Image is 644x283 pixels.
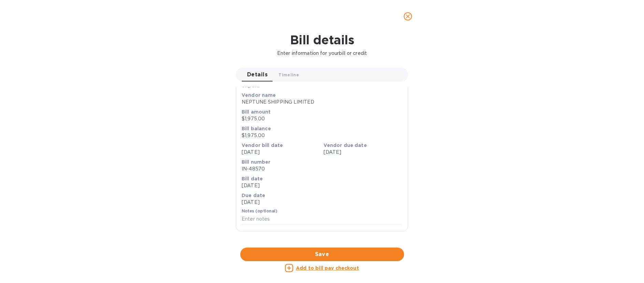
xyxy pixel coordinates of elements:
[242,165,402,173] p: IN-48570
[242,149,321,156] p: [DATE]
[247,70,268,79] span: Details
[242,115,402,122] p: $1,975.00
[5,50,639,57] p: Enter information for your bill or credit
[324,143,367,148] b: Vendor due date
[242,159,271,165] b: Bill number
[242,99,402,106] p: NEPTUNE SHIPPING LIMITED
[242,193,265,198] b: Due date
[246,250,399,258] span: Save
[278,71,299,78] span: Timeline
[242,199,402,206] p: [DATE]
[5,33,639,47] h1: Bill details
[242,214,402,224] input: Enter notes
[242,182,402,189] p: [DATE]
[242,126,271,131] b: Bill balance
[242,209,277,213] label: Notes (optional)
[242,109,271,115] b: Bill amount
[242,143,283,148] b: Vendor bill date
[242,92,276,98] b: Vendor name
[240,248,404,261] button: Save
[324,149,403,156] p: [DATE]
[296,265,359,271] u: Add to bill pay checkout
[242,132,402,139] p: $1,975.00
[242,176,263,181] b: Bill date
[400,8,416,25] button: close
